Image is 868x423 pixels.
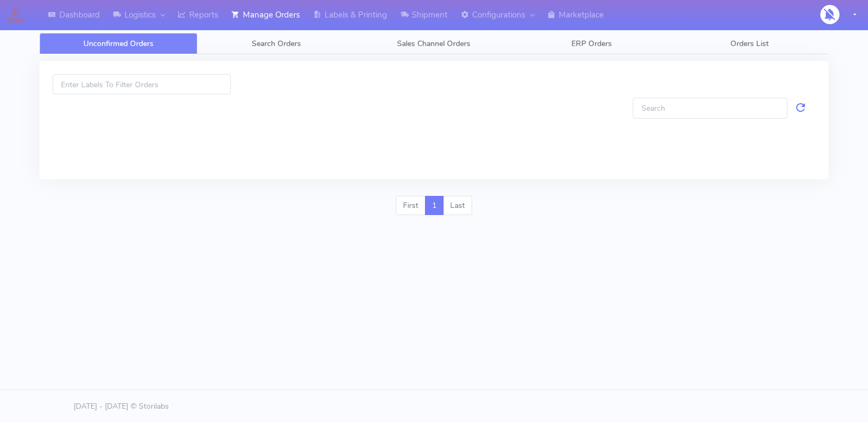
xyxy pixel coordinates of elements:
span: Sales Channel Orders [397,38,470,49]
input: Search [633,98,787,118]
span: Unconfirmed Orders [83,38,154,49]
span: ERP Orders [571,38,612,49]
ul: Tabs [39,33,829,54]
span: Orders List [730,38,769,49]
input: Enter Labels To Filter Orders [53,74,231,94]
span: Search Orders [252,38,301,49]
a: 1 [425,196,444,216]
